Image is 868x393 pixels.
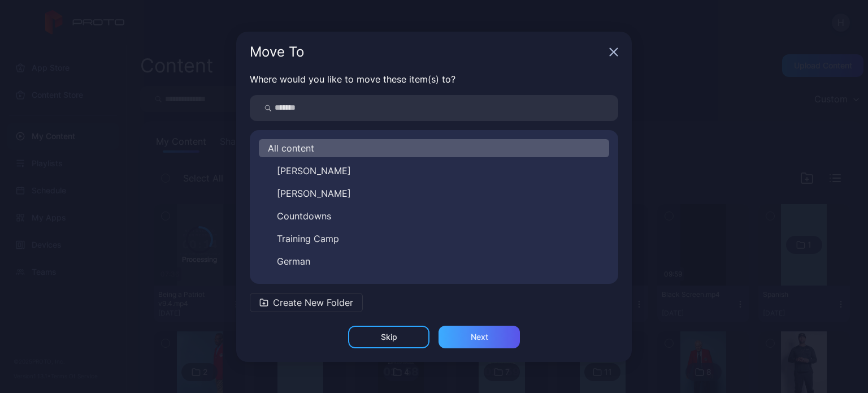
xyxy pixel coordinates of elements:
[259,207,609,225] button: Countdowns
[250,293,363,312] button: Create New Folder
[259,184,609,202] button: [PERSON_NAME]
[439,326,520,348] button: Next
[250,45,605,59] div: Move To
[471,332,488,342] div: Next
[277,254,310,268] span: German
[259,230,609,248] button: Training Camp
[259,252,609,270] button: German
[273,296,353,309] span: Create New Folder
[381,332,397,342] div: Skip
[277,164,351,178] span: [PERSON_NAME]
[277,209,331,223] span: Countdowns
[277,232,339,245] span: Training Camp
[268,141,314,155] span: All content
[348,326,429,348] button: Skip
[250,72,618,86] p: Where would you like to move these item(s) to?
[277,187,351,200] span: [PERSON_NAME]
[259,162,609,180] button: [PERSON_NAME]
